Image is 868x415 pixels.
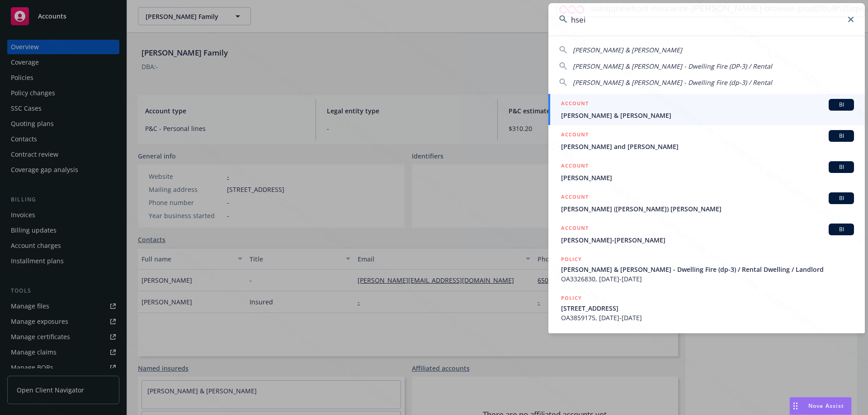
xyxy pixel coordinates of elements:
[789,397,852,415] button: Nova Assist
[548,94,865,125] a: ACCOUNTBI[PERSON_NAME] & [PERSON_NAME]
[808,402,844,410] span: Nova Assist
[561,265,854,274] span: [PERSON_NAME] & [PERSON_NAME] - Dwelling Fire (dp-3) / Rental Dwelling / Landlord
[561,204,854,214] span: [PERSON_NAME] ([PERSON_NAME]) [PERSON_NAME]
[561,161,589,172] h5: ACCOUNT
[573,78,772,87] span: [PERSON_NAME] & [PERSON_NAME] - Dwelling Fire (dp-3) / Rental
[790,397,801,415] div: Drag to move
[573,62,772,70] span: [PERSON_NAME] & [PERSON_NAME] - Dwelling Fire (DP-3) / Rental
[832,194,850,202] span: BI
[832,163,850,171] span: BI
[573,46,682,54] span: [PERSON_NAME] & [PERSON_NAME]
[832,225,850,233] span: BI
[561,332,582,341] h5: POLICY
[561,142,854,151] span: [PERSON_NAME] and [PERSON_NAME]
[561,294,582,303] h5: POLICY
[561,313,854,322] span: OA3859175, [DATE]-[DATE]
[561,99,589,110] h5: ACCOUNT
[548,187,865,219] a: ACCOUNTBI[PERSON_NAME] ([PERSON_NAME]) [PERSON_NAME]
[561,274,854,284] span: OA3326830, [DATE]-[DATE]
[548,156,865,187] a: ACCOUNTBI[PERSON_NAME]
[548,125,865,156] a: ACCOUNTBI[PERSON_NAME] and [PERSON_NAME]
[561,111,854,120] span: [PERSON_NAME] & [PERSON_NAME]
[561,130,589,141] h5: ACCOUNT
[561,235,854,245] span: [PERSON_NAME]-[PERSON_NAME]
[548,3,865,36] input: Search...
[832,132,850,140] span: BI
[561,303,854,313] span: [STREET_ADDRESS]
[561,255,582,264] h5: POLICY
[548,289,865,327] a: POLICY[STREET_ADDRESS]OA3859175, [DATE]-[DATE]
[548,219,865,250] a: ACCOUNTBI[PERSON_NAME]-[PERSON_NAME]
[548,250,865,289] a: POLICY[PERSON_NAME] & [PERSON_NAME] - Dwelling Fire (dp-3) / Rental Dwelling / LandlordOA3326830,...
[561,173,854,182] span: [PERSON_NAME]
[548,327,865,366] a: POLICY
[832,101,850,109] span: BI
[561,192,589,203] h5: ACCOUNT
[561,224,589,234] h5: ACCOUNT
